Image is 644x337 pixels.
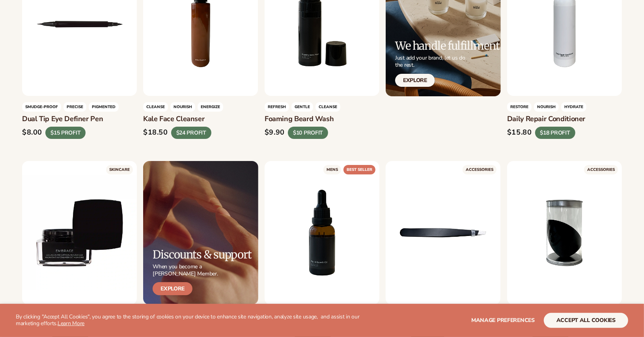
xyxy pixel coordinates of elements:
[544,313,628,328] button: accept all cookies
[143,115,258,124] h3: Kale face cleanser
[170,103,195,112] span: nourish
[22,103,61,112] span: Smudge-proof
[265,103,289,112] span: refresh
[89,103,119,112] span: pigmented
[22,115,137,124] h3: Dual tip eye definer pen
[395,54,499,69] p: Just add your brand, let us do the rest.
[153,249,252,261] h2: Discounts & support
[471,316,535,324] span: Manage preferences
[63,103,86,112] span: precise
[171,127,211,139] div: $24 PROFIT
[288,127,328,139] div: $10 PROFIT
[143,103,168,112] span: cleanse
[16,314,369,327] p: By clicking "Accept All Cookies", you agree to the storing of cookies on your device to enhance s...
[265,129,285,137] div: $9.90
[507,129,532,137] div: $15.80
[534,103,559,112] span: NOURISH
[291,103,313,112] span: gentle
[153,263,252,277] p: When you become a [PERSON_NAME] Member.
[395,74,435,87] a: Explore
[143,129,168,137] div: $18.50
[507,103,532,112] span: restore
[471,313,535,328] button: Manage preferences
[395,40,499,52] h2: We handle fulfillment
[507,115,622,124] h3: Daily repair conditioner
[45,127,86,139] div: $15 PROFIT
[315,103,340,112] span: cleanse
[58,320,84,327] a: Learn More
[153,282,192,295] a: Explore
[265,115,379,124] h3: Foaming beard wash
[535,127,575,139] div: $18 PROFIT
[22,129,42,137] div: $8.00
[198,103,223,112] span: energize
[561,103,586,112] span: hydrate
